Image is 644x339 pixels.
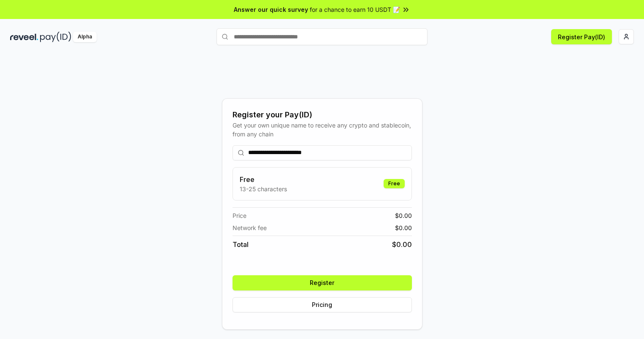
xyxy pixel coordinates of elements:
[73,32,97,42] div: Alpha
[240,184,287,193] p: 13-25 characters
[395,211,412,220] span: $ 0.00
[392,239,412,250] span: $ 0.00
[384,179,405,188] div: Free
[233,211,246,220] span: Price
[233,275,412,290] button: Register
[233,121,412,138] div: Get your own unique name to receive any crypto and stablecoin, from any chain
[395,223,412,232] span: $ 0.00
[310,5,400,14] span: for a chance to earn 10 USDT 📝
[233,223,267,232] span: Network fee
[240,174,287,184] h3: Free
[551,29,612,44] button: Register Pay(ID)
[10,32,38,42] img: reveel_dark
[40,32,71,42] img: pay_id
[233,297,412,312] button: Pricing
[234,5,308,14] span: Answer our quick survey
[233,109,412,121] div: Register your Pay(ID)
[233,239,249,250] span: Total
